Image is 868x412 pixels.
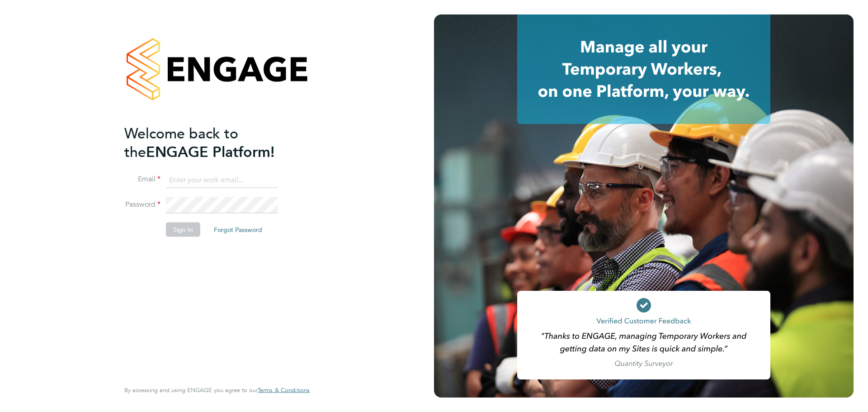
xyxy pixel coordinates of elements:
button: Sign In [166,223,200,237]
label: Password [124,200,160,209]
a: Terms & Conditions [258,387,310,394]
span: Welcome back to the [124,124,238,161]
label: Email [124,175,160,184]
span: By accessing and using ENGAGE you agree to our [124,386,310,394]
button: Forgot Password [207,223,269,237]
h2: ENGAGE Platform! [124,124,301,161]
input: Enter your work email... [166,172,278,188]
span: Terms & Conditions [258,386,310,394]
